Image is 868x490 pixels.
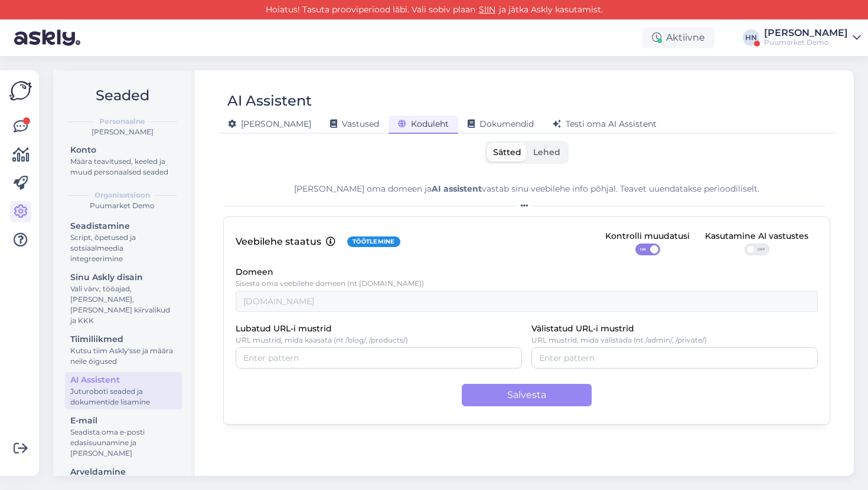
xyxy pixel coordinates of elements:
div: HN [743,29,759,46]
span: Dokumendid [468,119,534,129]
div: Arveldamine [70,466,177,478]
button: Salvesta [462,384,592,406]
div: Kasutamine AI vastustes [705,230,808,243]
div: Aktiivne [642,27,714,48]
input: example.com [236,291,818,312]
b: Organisatsioon [94,190,150,200]
div: E-mail [70,415,177,427]
img: Askly Logo [9,80,32,102]
div: Kontrolli muudatusi [605,230,690,243]
input: Enter pattern [243,351,514,364]
div: AI Assistent [227,90,312,112]
b: AI assistent [432,183,482,194]
label: Domeen [236,266,273,279]
div: [PERSON_NAME] [764,28,848,38]
b: Personaalne [99,116,145,127]
div: Puumarket Demo [764,38,848,47]
a: SeadistamineScript, õpetused ja sotsiaalmeedia integreerimine [65,218,182,266]
a: TiimiliikmedKutsu tiim Askly'sse ja määra neile õigused [65,331,182,369]
div: Konto [70,144,177,156]
div: Juturoboti seaded ja dokumentide lisamine [70,386,177,407]
input: Enter pattern [539,351,810,364]
div: Sinu Askly disain [70,271,177,284]
div: AI Assistent [70,374,177,386]
a: AI AssistentJuturoboti seaded ja dokumentide lisamine [65,372,182,409]
span: Koduleht [398,119,449,129]
p: Sisesta oma veebilehe domeen (nt [DOMAIN_NAME]) [236,279,818,288]
div: Script, õpetused ja sotsiaalmeedia integreerimine [70,232,177,264]
div: [PERSON_NAME] [63,127,182,137]
span: Sätted [493,147,521,157]
div: Seadista oma e-posti edasisuunamine ja [PERSON_NAME] [70,427,177,459]
span: ON [636,244,650,255]
label: Välistatud URL-i mustrid [531,323,634,336]
span: OFF [755,244,769,255]
div: Puumarket Demo [63,200,182,211]
div: Seadistamine [70,220,177,232]
div: [PERSON_NAME] oma domeen ja vastab sinu veebilehe info põhjal. Teavet uuendatakse perioodiliselt. [223,183,830,195]
span: Vastused [330,119,379,129]
h2: Seaded [63,84,182,107]
span: Lehed [533,147,560,157]
a: [PERSON_NAME]Puumarket Demo [764,28,861,47]
div: Vali värv, tööajad, [PERSON_NAME], [PERSON_NAME] kiirvalikud ja KKK [70,284,177,326]
a: SIIN [475,4,499,15]
label: Lubatud URL-i mustrid [236,323,332,336]
p: URL mustrid, mida kaasata (nt /blog/, /products/) [236,336,522,344]
div: Tiimiliikmed [70,333,177,346]
a: KontoMäära teavitused, keeled ja muud personaalsed seaded [65,142,182,179]
div: Määra teavitused, keeled ja muud personaalsed seaded [70,156,177,177]
span: Testi oma AI Assistent [553,119,657,129]
span: [PERSON_NAME] [228,119,311,129]
p: Veebilehe staatus [236,235,321,249]
p: URL mustrid, mida välistada (nt /admin/, /private/) [531,336,818,344]
div: Kutsu tiim Askly'sse ja määra neile õigused [70,346,177,367]
a: E-mailSeadista oma e-posti edasisuunamine ja [PERSON_NAME] [65,413,182,461]
a: Sinu Askly disainVali värv, tööajad, [PERSON_NAME], [PERSON_NAME] kiirvalikud ja KKK [65,269,182,328]
span: Töötlemine [353,237,395,246]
